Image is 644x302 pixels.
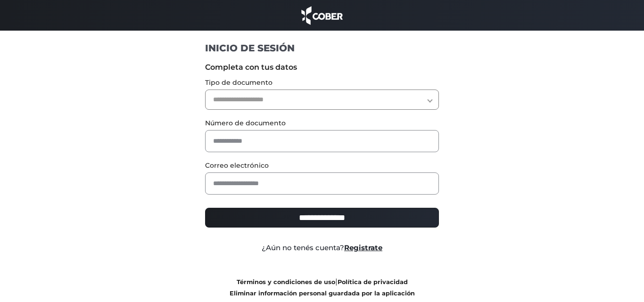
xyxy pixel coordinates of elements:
[205,78,439,88] label: Tipo de documento
[205,118,439,128] label: Número de documento
[344,243,382,252] a: Registrate
[299,5,345,26] img: cober_marca.png
[205,161,439,171] label: Correo electrónico
[230,290,415,297] a: Eliminar información personal guardada por la aplicación
[338,278,408,286] a: Política de privacidad
[198,243,446,253] div: ¿Aún no tenés cuenta?
[205,62,439,73] label: Completa con tus datos
[198,276,446,299] div: |
[205,42,439,54] h1: INICIO DE SESIÓN
[237,278,335,286] a: Términos y condiciones de uso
